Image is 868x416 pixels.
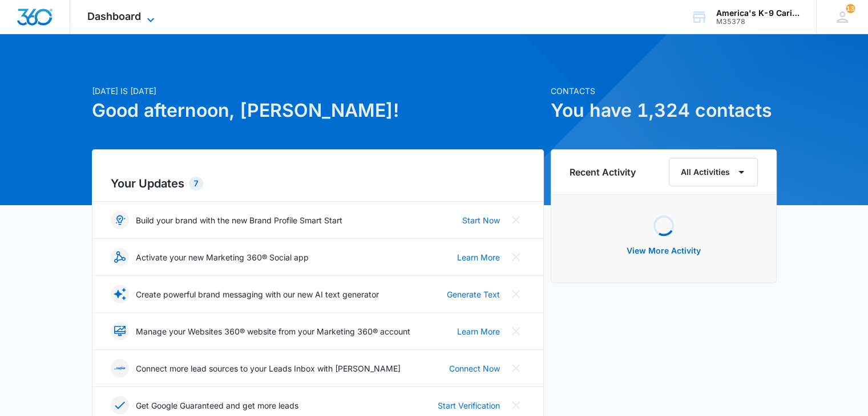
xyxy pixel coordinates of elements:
[507,359,525,377] button: Close
[507,322,525,340] button: Close
[111,175,525,192] h2: Your Updates
[507,396,525,414] button: Close
[136,251,309,263] p: Activate your new Marketing 360® Social app
[507,248,525,266] button: Close
[716,9,800,18] div: account name
[449,362,500,374] a: Connect Now
[92,85,544,97] p: [DATE] is [DATE]
[136,325,410,337] p: Manage your Websites 360® website from your Marketing 360® account
[189,177,203,190] div: 7
[570,165,636,179] h6: Recent Activity
[457,251,500,263] a: Learn More
[87,10,141,22] span: Dashboard
[457,325,500,337] a: Learn More
[669,158,758,186] button: All Activities
[136,214,342,226] p: Build your brand with the new Brand Profile Smart Start
[438,399,500,411] a: Start Verification
[615,237,712,264] button: View More Activity
[551,97,777,124] h1: You have 1,324 contacts
[846,4,855,13] span: 13
[92,97,544,124] h1: Good afternoon, [PERSON_NAME]!
[507,285,525,303] button: Close
[462,214,500,226] a: Start Now
[136,399,298,411] p: Get Google Guaranteed and get more leads
[846,4,855,13] div: notifications count
[551,85,777,97] p: Contacts
[447,288,500,300] a: Generate Text
[507,211,525,229] button: Close
[716,18,800,26] div: account id
[136,362,401,374] p: Connect more lead sources to your Leads Inbox with [PERSON_NAME]
[136,288,379,300] p: Create powerful brand messaging with our new AI text generator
